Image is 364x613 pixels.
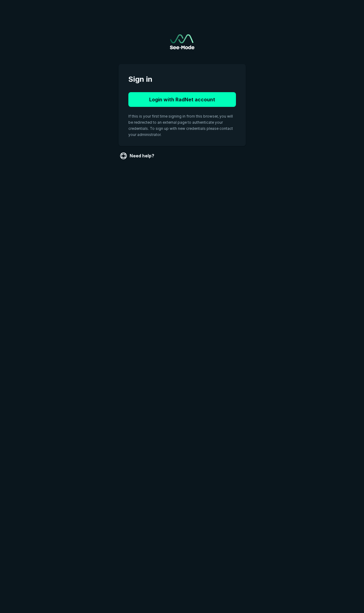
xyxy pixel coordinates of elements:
[170,34,194,49] img: See-Mode Logo
[170,34,194,49] a: Go to sign in
[128,92,236,107] button: Login with RadNet account
[128,114,233,137] span: If this is your first time signing in from this browser, you will be redirected to an external pa...
[119,151,157,161] a: Need help?
[128,74,236,85] span: Sign in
